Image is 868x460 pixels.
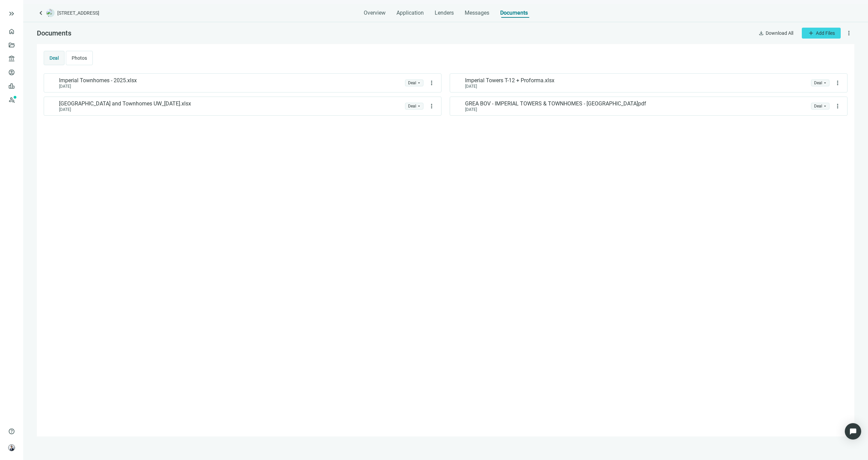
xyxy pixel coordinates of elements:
[845,423,861,440] div: Open Intercom Messenger
[364,10,386,16] span: Overview
[845,30,852,37] span: more_vert
[408,80,416,86] div: Deal
[426,101,437,112] button: more_vert
[832,101,843,112] button: more_vert
[59,107,191,112] div: [DATE]
[834,103,841,110] span: more_vert
[8,428,15,435] span: help
[752,28,799,39] button: downloadDownload All
[465,77,554,84] span: Imperial Towers T-12 + Proforma.xlsx
[832,77,843,88] button: more_vert
[428,103,435,110] span: more_vert
[465,84,554,89] div: [DATE]
[9,445,15,451] img: avatar
[814,80,822,86] div: Deal
[59,84,137,89] div: [DATE]
[59,77,137,84] span: Imperial Townhomes - 2025.xlsx
[396,10,424,16] span: Application
[8,55,13,62] span: account_balance
[766,30,793,36] span: Download All
[814,103,822,109] div: Deal
[72,55,87,61] span: Photos
[465,107,646,112] div: [DATE]
[758,30,764,36] span: download
[843,28,854,39] button: more_vert
[816,30,835,36] span: Add Files
[49,55,59,61] span: Deal
[808,30,814,37] span: add
[435,10,454,16] span: Lenders
[500,10,528,16] span: Documents
[465,100,646,107] span: GREA BOV - IMPERIAL TOWERS & TOWNHOMES - [GEOGRAPHIC_DATA]pdf
[802,28,841,39] button: addAdd Files
[46,9,55,17] img: deal-logo
[59,100,191,107] span: [GEOGRAPHIC_DATA] and Townhomes UW_[DATE].xlsx
[834,80,841,86] span: more_vert
[408,103,416,109] div: Deal
[465,10,489,16] span: Messages
[8,10,16,18] button: keyboard_double_arrow_right
[57,10,99,16] span: [STREET_ADDRESS]
[428,80,435,86] span: more_vert
[37,9,45,17] a: keyboard_arrow_left
[426,77,437,88] button: more_vert
[37,29,71,37] span: Documents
